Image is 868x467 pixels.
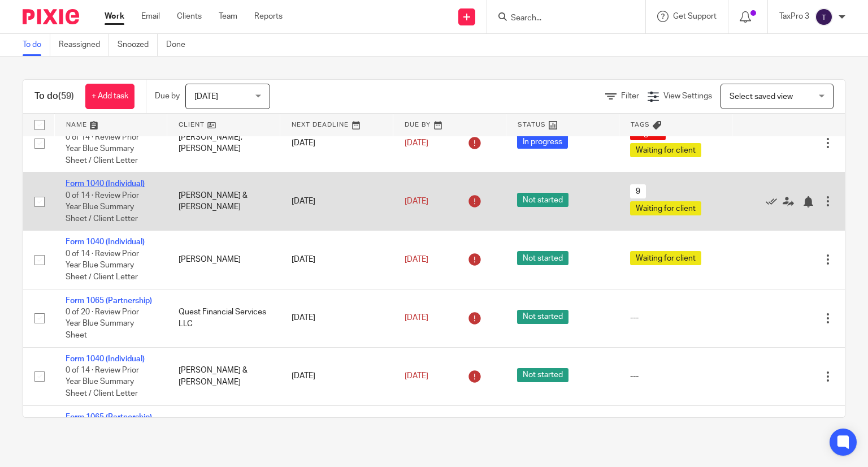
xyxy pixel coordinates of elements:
span: Waiting for client [630,201,701,215]
span: Not started [517,310,568,324]
span: 0 of 14 · Review Prior Year Blue Summary Sheet / Client Letter [66,250,139,281]
td: [DATE] [280,289,393,347]
span: 0 of 14 · Review Prior Year Blue Summary Sheet / Client Letter [66,366,139,397]
td: Sleepy Place LLC [167,405,280,464]
td: Quest Financial Services LLC [167,289,280,347]
div: --- [630,370,721,382]
span: Waiting for client [630,143,701,157]
span: [DATE] [405,372,428,380]
td: [PERSON_NAME] & [PERSON_NAME] [167,347,280,405]
span: (59) [58,92,74,101]
a: Reports [254,11,283,22]
div: --- [630,312,721,323]
a: Form 1065 (Partnership) [66,413,152,421]
a: Mark as done [766,196,783,207]
a: Team [219,11,237,22]
td: [DATE] [280,114,393,172]
span: Filter [621,92,639,100]
a: Form 1065 (Partnership) [66,297,152,305]
span: [DATE] [194,93,218,101]
span: 0 of 14 · Review Prior Year Blue Summary Sheet / Client Letter [66,192,139,223]
a: Snoozed [118,34,158,56]
a: Done [166,34,194,56]
span: Select saved view [730,93,793,101]
td: [PERSON_NAME] [167,231,280,289]
span: Tags [631,122,650,128]
span: 0 of 14 · Review Prior Year Blue Summary Sheet / Client Letter [66,133,139,165]
span: [DATE] [405,314,428,322]
a: Email [141,11,160,22]
a: Clients [177,11,202,22]
a: Reassigned [59,34,109,56]
img: Pixie [23,9,79,24]
h1: To do [34,90,74,102]
td: [PERSON_NAME] & [PERSON_NAME] [167,172,280,231]
img: svg%3E [815,8,833,26]
span: Waiting for client [630,251,701,265]
span: [DATE] [405,197,428,205]
td: [DATE] [280,405,393,464]
span: Get Support [673,12,717,20]
a: Work [105,11,124,22]
p: Due by [155,90,180,102]
a: Form 1040 (Individual) [66,355,145,363]
span: In progress [517,135,568,149]
span: 0 of 20 · Review Prior Year Blue Summary Sheet [66,308,139,339]
a: Form 1040 (Individual) [66,180,145,188]
span: Not started [517,368,568,382]
input: Search [510,14,611,24]
td: [DATE] [280,231,393,289]
span: View Settings [663,92,712,100]
td: [PERSON_NAME], [PERSON_NAME] [167,114,280,172]
span: Not started [517,251,568,265]
span: [DATE] [405,139,428,147]
p: TaxPro 3 [779,11,809,22]
a: + Add task [85,84,134,109]
td: [DATE] [280,172,393,231]
span: 9 [630,184,646,198]
span: Not started [517,193,568,207]
a: Form 1040 (Individual) [66,238,145,246]
td: [DATE] [280,347,393,405]
span: [DATE] [405,256,428,263]
a: To do [23,34,50,56]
